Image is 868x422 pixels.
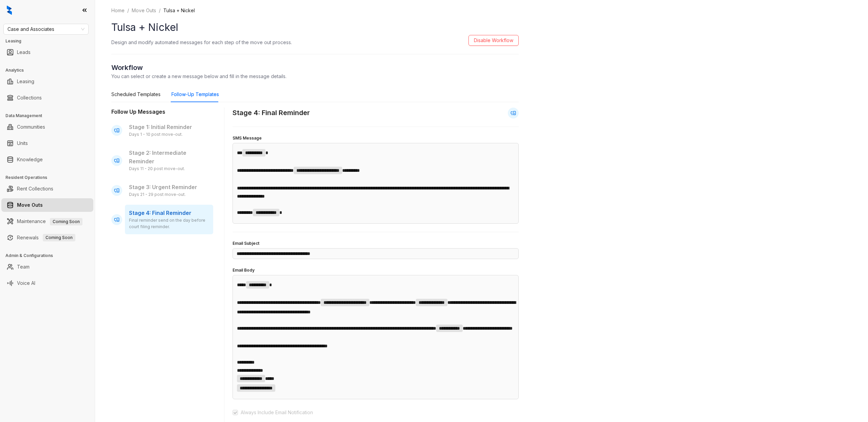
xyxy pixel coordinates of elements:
a: Rent Collections [17,182,53,196]
h4: Email Subject [233,240,519,247]
div: Stage 2: Intermediate Reminder [125,145,213,176]
a: Leasing [17,75,34,88]
li: Tulsa + Nickel [163,7,195,14]
h2: Stage 4: Final Reminder [233,108,310,118]
span: Always Include Email Notification [238,409,316,416]
p: Stage 1: Initial Reminder [129,123,209,131]
li: Move Outs [1,198,93,212]
h4: SMS Message [233,135,519,142]
h3: Analytics [5,67,95,73]
a: Move Outs [17,198,43,212]
div: Days 1 - 10 post move-out. [129,131,209,138]
div: Days 11 - 20 post move-out. [129,166,209,172]
a: Communities [17,120,45,134]
span: Case and Associates [7,24,85,34]
h3: Leasing [5,38,95,44]
li: Maintenance [1,215,93,228]
li: / [127,7,129,14]
li: Renewals [1,231,93,244]
li: Leads [1,45,93,59]
li: Rent Collections [1,182,93,196]
li: / [159,7,161,14]
h3: Follow Up Messages [111,108,213,116]
a: Home [110,7,126,14]
div: Scheduled Templates [111,91,161,98]
div: Days 21 - 29 post move-out. [129,191,209,198]
div: Stage 4: Final Reminder [125,205,213,234]
a: Voice AI [17,276,35,290]
h4: Email Body [233,267,519,274]
h3: Data Management [5,113,95,119]
a: Leads [17,45,31,59]
img: logo [7,5,12,15]
h1: Tulsa + Nickel [111,20,519,35]
span: Coming Soon [43,234,75,241]
a: RenewalsComing Soon [17,231,75,244]
h3: Admin & Configurations [5,253,95,259]
a: Move Outs [130,7,158,14]
div: Follow-Up Templates [171,91,219,98]
span: Disable Workflow [474,37,513,44]
a: Units [17,136,28,150]
li: Leasing [1,75,93,88]
li: Knowledge [1,153,93,166]
li: Team [1,260,93,274]
p: Stage 2: Intermediate Reminder [129,149,209,166]
div: Final reminder send on the day before court filing reminder. [129,217,209,230]
span: Coming Soon [50,218,82,225]
p: You can select or create a new message below and fill in the message details. [111,73,519,80]
h2: Workflow [111,62,519,73]
h3: Resident Operations [5,175,95,181]
li: Communities [1,120,93,134]
div: Stage 3: Urgent Reminder [125,179,213,202]
li: Voice AI [1,276,93,290]
li: Collections [1,91,93,105]
p: Design and modify automated messages for each step of the move out process. [111,39,292,46]
p: Stage 4: Final Reminder [129,209,209,217]
a: Team [17,260,30,274]
li: Units [1,136,93,150]
button: Disable Workflow [468,35,519,46]
a: Collections [17,91,42,105]
p: Stage 3: Urgent Reminder [129,183,209,191]
a: Knowledge [17,153,43,166]
div: Stage 1: Initial Reminder [125,119,213,142]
